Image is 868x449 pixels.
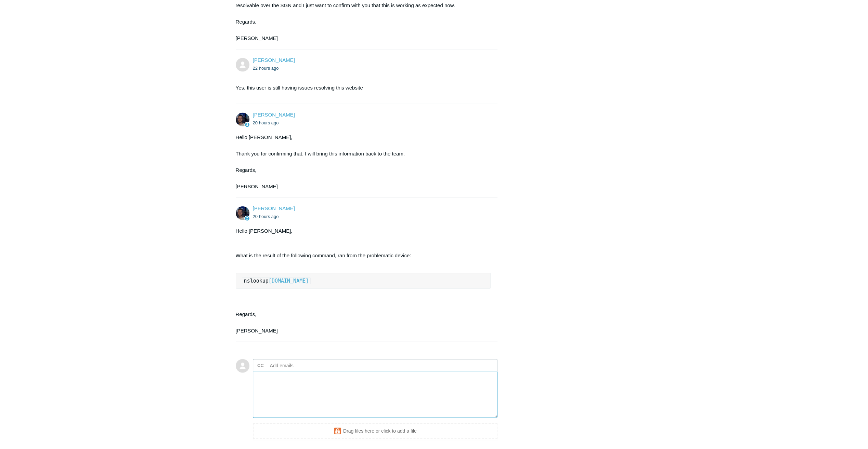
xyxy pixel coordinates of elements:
a: [PERSON_NAME] [253,112,295,118]
a: [PERSON_NAME] [253,205,295,211]
label: CC [257,360,264,371]
input: Add emails [267,360,341,371]
time: 08/26/2025, 09:28 [253,66,279,71]
span: Connor Davis [253,112,295,118]
div: Hello [PERSON_NAME], Thank you for confirming that. I will bring this information back to the tea... [236,133,491,191]
p: Yes, this user is still having issues resolving this website [236,84,491,92]
span: Jacob Barry [253,57,295,63]
textarea: Add your reply [253,372,498,418]
a: [DOMAIN_NAME] [269,278,309,284]
time: 08/26/2025, 11:24 [253,214,279,219]
code: nslookup [242,277,311,284]
time: 08/26/2025, 11:20 [253,120,279,125]
div: Hello [PERSON_NAME], What is the result of the following command, ran from the problematic device... [236,227,491,335]
span: Connor Davis [253,205,295,211]
a: [PERSON_NAME] [253,57,295,63]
